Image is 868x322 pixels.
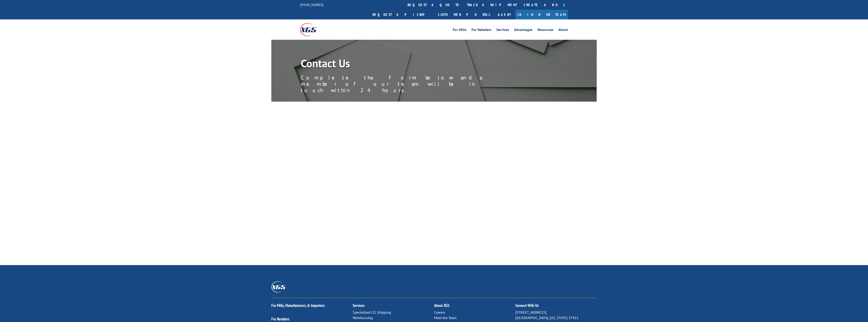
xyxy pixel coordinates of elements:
[353,310,391,315] a: Specialized LTL Shipping
[558,28,568,33] a: About
[515,310,597,321] p: [STREET_ADDRESS] [GEOGRAPHIC_DATA], [US_STATE] 37421
[434,303,449,308] a: About XGS
[537,28,553,33] a: Resources
[515,303,597,310] h2: Connect With Us
[496,28,509,33] a: Services
[472,28,491,33] a: For Retailers
[275,116,597,251] iframe: Form 0
[271,316,289,322] a: For Retailers
[353,303,364,308] a: Services
[271,303,325,308] a: For Mills, Manufacturers, & Importers
[300,2,324,7] a: [PHONE_NUMBER]
[453,28,467,33] a: For Mills
[301,75,504,93] p: Complete the form below and a member of our team will be in touch within 24 hours.
[271,281,286,292] img: XGS_Logos_ALL_2024_All_White
[353,315,373,320] a: Warehousing
[514,28,533,33] a: Advantages
[369,10,434,19] a: Request a pickup
[493,10,515,19] a: Agent
[434,310,445,315] a: Careers
[301,58,504,71] h1: Contact Us
[434,10,493,19] a: Customer Portal
[515,10,568,19] a: Join Our Team
[434,315,457,320] a: Meet the Team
